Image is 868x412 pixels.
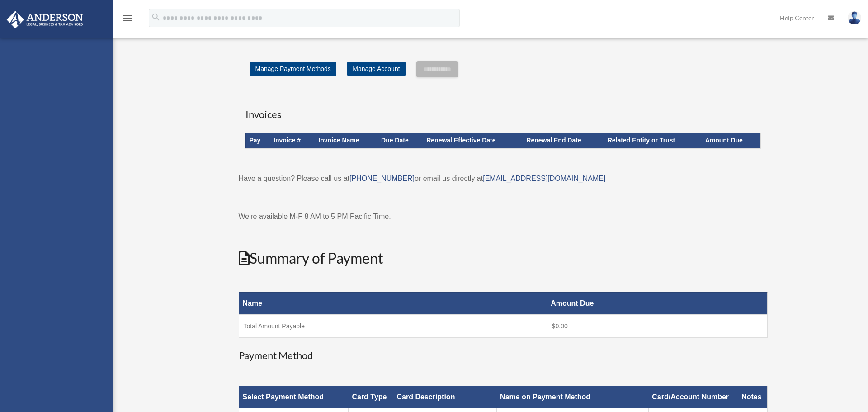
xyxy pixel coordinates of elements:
[848,11,861,24] img: User Pic
[604,133,702,148] th: Related Entity or Trust
[547,292,767,315] th: Amount Due
[377,133,423,148] th: Due Date
[483,175,605,182] a: [EMAIL_ADDRESS][DOMAIN_NAME]
[547,315,767,337] td: $0.00
[4,11,86,28] img: Anderson Advisors Platinum Portal
[151,12,161,22] i: search
[239,210,768,223] p: We're available M-F 8 AM to 5 PM Pacific Time.
[315,133,377,148] th: Invoice Name
[348,386,393,408] th: Card Type
[122,16,133,24] a: menu
[393,386,497,408] th: Card Description
[245,99,761,122] h3: Invoices
[122,13,133,24] i: menu
[250,62,336,76] a: Manage Payment Methods
[738,386,767,408] th: Notes
[239,349,768,363] h3: Payment Method
[349,175,415,182] a: [PHONE_NUMBER]
[648,386,738,408] th: Card/Account Number
[239,172,768,185] p: Have a question? Please call us at or email us directly at
[523,133,604,148] th: Renewal End Date
[239,386,348,408] th: Select Payment Method
[347,62,405,76] a: Manage Account
[239,292,547,315] th: Name
[239,248,768,269] h2: Summary of Payment
[239,315,547,337] td: Total Amount Payable
[245,133,270,148] th: Pay
[423,133,523,148] th: Renewal Effective Date
[702,133,760,148] th: Amount Due
[496,386,648,408] th: Name on Payment Method
[270,133,315,148] th: Invoice #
